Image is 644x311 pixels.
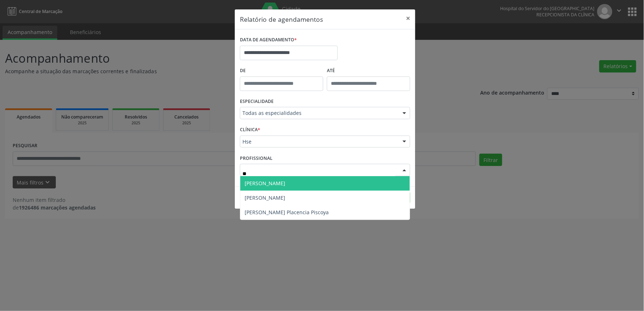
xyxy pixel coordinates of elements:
label: CLÍNICA [240,124,260,136]
label: PROFISSIONAL [240,153,273,164]
span: [PERSON_NAME] [245,180,285,187]
label: ESPECIALIDADE [240,96,274,107]
span: [PERSON_NAME] [245,194,285,201]
label: ATÉ [327,65,410,76]
span: Hse [242,138,395,145]
button: Close [401,9,415,27]
label: DATA DE AGENDAMENTO [240,34,297,46]
h5: Relatório de agendamentos [240,14,323,24]
span: [PERSON_NAME] Placencia Piscoya [245,209,329,216]
span: Todas as especialidades [242,109,395,117]
label: De [240,65,323,76]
